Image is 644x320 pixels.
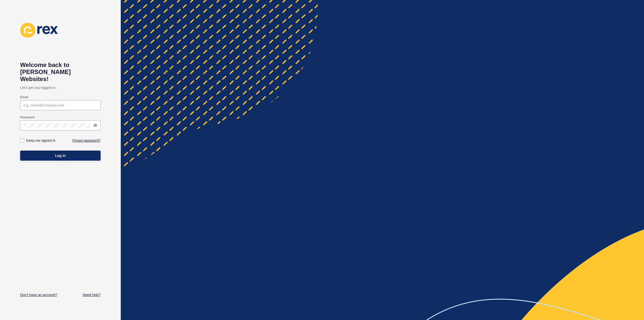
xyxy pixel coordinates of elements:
[55,153,66,158] span: Log in
[23,103,97,108] input: e.g. name@company.com
[20,292,57,297] a: Don't have an account?
[26,138,55,143] label: Keep me signed in
[20,61,101,83] h1: Welcome back to [PERSON_NAME] Websites!
[72,138,101,143] a: Forgot password?
[20,151,101,161] button: Log in
[20,95,28,99] label: Email
[20,83,101,93] p: Let's get you logged in.
[83,292,101,297] a: Need help?
[20,115,34,119] label: Password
